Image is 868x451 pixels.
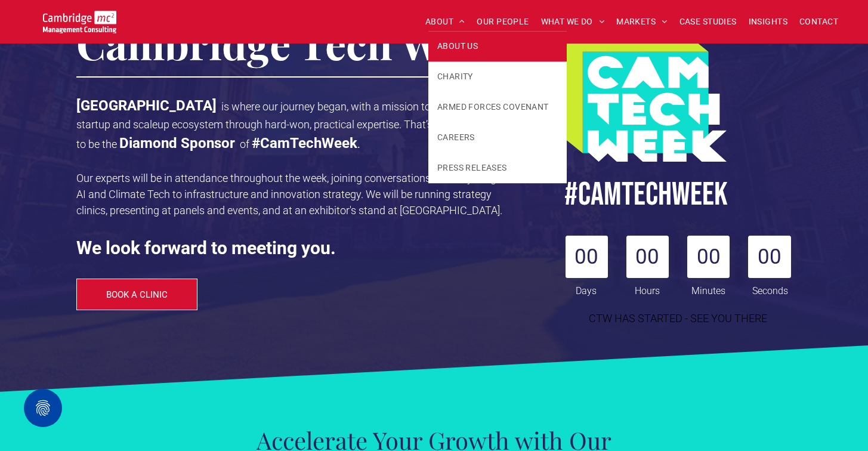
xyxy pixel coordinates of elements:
[471,13,535,31] a: OUR PEOPLE
[428,31,567,61] a: ABOUT US
[76,279,198,310] a: BOOK A CLINIC
[743,13,793,31] a: INSIGHTS
[437,162,507,174] span: PRESS RELEASES
[252,135,357,152] strong: #CamTechWeek
[43,13,116,25] a: Your Business Transformed | Cambridge Management Consulting
[610,13,673,31] a: MARKETS
[749,278,791,298] div: Seconds
[43,11,116,33] img: Go to Homepage
[428,153,567,183] a: PRESS RELEASES
[564,37,727,162] img: A turquoise and lime green geometric graphic with the words CAM TECH WEEK in bold white letters s...
[566,236,608,278] div: 00
[419,13,471,31] a: ABOUT
[566,278,607,298] div: Days
[437,40,478,52] span: ABOUT US
[564,175,728,215] span: #CamTECHWEEK
[626,236,669,278] div: 00
[793,13,844,31] a: CONTACT
[566,310,791,326] p: CTW HAS STARTED - SEE YOU THERE
[76,100,524,150] span: is where our journey began, with a mission to support the region’s startup and scaleup ecosystem ...
[119,135,235,152] strong: Diamond Sponsor
[626,278,668,298] div: Hours
[535,13,611,31] a: WHAT WE DO
[437,131,475,144] span: CAREERS
[76,237,336,258] strong: We look forward to meeting you.
[428,61,567,92] a: CHARITY
[674,13,743,31] a: CASE STUDIES
[76,172,521,217] span: Our experts will be in attendance throughout the week, joining conversations on everything from A...
[437,101,549,113] span: ARMED FORCES COVENANT
[688,278,730,298] div: Minutes
[76,97,217,114] strong: [GEOGRAPHIC_DATA]
[428,122,567,153] a: CAREERS
[240,138,249,150] span: of
[106,289,168,300] span: BOOK A CLINIC
[748,236,790,278] div: 00
[357,138,360,150] span: .
[437,70,473,83] span: CHARITY
[687,236,730,278] div: 00
[428,92,567,122] a: ARMED FORCES COVENANT
[425,13,465,31] span: ABOUT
